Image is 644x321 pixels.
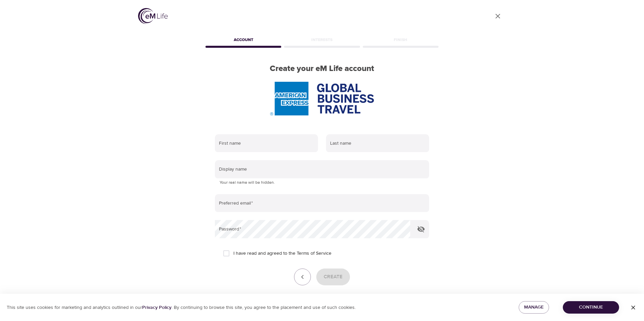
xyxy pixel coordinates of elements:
[563,301,619,314] button: Continue
[138,8,168,24] img: logo
[204,64,440,74] h2: Create your eM Life account
[233,250,331,257] span: I have read and agreed to the
[524,303,544,312] span: Manage
[297,250,331,257] a: Terms of Service
[490,8,506,24] a: close
[270,82,374,115] img: AmEx%20GBT%20logo.png
[568,303,614,312] span: Continue
[519,301,549,314] button: Manage
[142,305,171,311] a: Privacy Policy
[220,179,424,186] p: Your real name will be hidden.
